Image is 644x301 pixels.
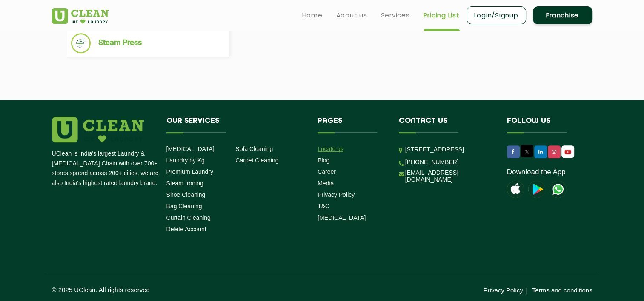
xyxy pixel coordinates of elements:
a: Franchise [533,6,592,24]
a: Steam Ironing [166,180,203,187]
img: apple-icon.png [507,181,524,198]
a: Services [381,10,410,20]
a: Pricing List [424,10,460,20]
h4: Contact us [399,117,494,133]
p: © 2025 UClean. All rights reserved [52,286,322,293]
a: Privacy Policy [318,191,355,198]
a: Privacy Policy [483,287,523,294]
a: Carpet Cleaning [235,157,278,164]
a: Shoe Cleaning [166,191,206,198]
a: Laundry by Kg [166,157,205,164]
li: Steam Press [71,33,224,53]
h4: Our Services [166,117,305,133]
a: T&C [318,203,329,210]
a: Bag Cleaning [166,203,202,210]
h4: Follow us [507,117,582,133]
a: Sofa Cleaning [235,145,273,152]
img: UClean Laundry and Dry Cleaning [562,148,573,156]
a: Media [318,180,334,187]
a: [EMAIL_ADDRESS][DOMAIN_NAME] [405,169,494,183]
p: [STREET_ADDRESS] [405,145,494,154]
a: Home [302,10,323,20]
a: Locate us [318,145,343,152]
a: [PHONE_NUMBER] [405,159,459,165]
img: UClean Laundry and Dry Cleaning [52,8,109,24]
a: Login/Signup [467,6,526,24]
a: Career [318,168,336,175]
a: About us [336,10,367,20]
a: Download the App [507,168,566,176]
img: logo.png [52,117,144,142]
img: playstoreicon.png [528,181,545,198]
p: UClean is India's largest Laundry & [MEDICAL_DATA] Chain with over 700+ stores spread across 200+... [52,149,160,188]
a: Terms and conditions [532,287,592,294]
img: UClean Laundry and Dry Cleaning [550,181,567,198]
a: Delete Account [166,226,206,233]
img: Steam Press [71,33,91,53]
a: Curtain Cleaning [166,214,211,221]
h4: Pages [318,117,386,133]
a: [MEDICAL_DATA] [166,145,215,152]
a: [MEDICAL_DATA] [318,214,366,221]
a: Premium Laundry [166,168,214,175]
a: Blog [318,157,329,164]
